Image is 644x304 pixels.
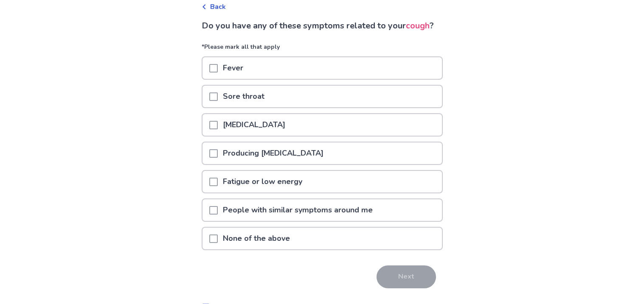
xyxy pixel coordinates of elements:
[218,142,329,164] p: Producing [MEDICAL_DATA]
[218,171,307,192] p: Fatigue or low energy
[218,57,248,79] p: Fever
[377,265,436,288] button: Next
[210,2,226,12] span: Back
[218,228,295,249] p: None of the above
[218,86,270,107] p: Sore throat
[202,20,443,32] p: Do you have any of these symptoms related to your ?
[202,42,443,56] p: *Please mark all that apply
[218,114,290,136] p: [MEDICAL_DATA]
[218,199,378,221] p: People with similar symptoms around me
[406,20,430,31] span: cough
